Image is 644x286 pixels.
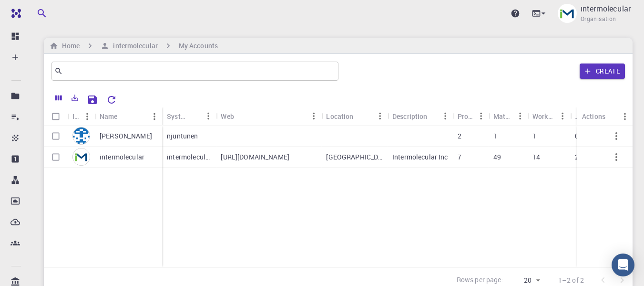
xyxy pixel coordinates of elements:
div: Location [326,107,353,126]
p: 0 [575,131,579,141]
button: Export [67,90,83,106]
button: Menu [201,108,216,124]
div: Workflows [528,107,570,126]
p: intermolecular [581,3,631,14]
div: Description [392,107,428,126]
p: Intermolecular Inc [392,152,448,162]
div: Name [95,107,162,126]
button: Columns [51,90,67,106]
div: Description [388,107,453,126]
button: Menu [555,108,570,124]
p: [GEOGRAPHIC_DATA], [GEOGRAPHIC_DATA], [GEOGRAPHIC_DATA] [326,152,383,162]
p: 14 [532,152,540,162]
div: Name [100,107,118,126]
button: Menu [306,108,321,124]
h6: Home [58,41,80,51]
button: Sort [118,109,133,124]
p: njuntunen [167,131,198,141]
div: Web [216,107,321,126]
button: Create [580,64,625,79]
p: [PERSON_NAME] [100,131,152,141]
p: 26937 [575,152,594,162]
p: 1 [493,131,497,141]
p: 49 [493,152,501,162]
button: Menu [80,109,95,124]
div: Materials [493,107,512,126]
p: 2 [458,131,461,141]
p: intermolecular [167,152,211,162]
p: [URL][DOMAIN_NAME] [221,152,289,162]
p: 1 [532,131,536,141]
div: Actions [577,107,633,126]
div: Materials [489,107,528,126]
div: Workflows [532,107,555,126]
h6: intermolecular [109,41,157,51]
button: Menu [372,108,388,124]
div: System Name [167,107,185,126]
button: Save Explorer Settings [83,90,102,109]
div: System Name [162,107,216,126]
p: Rows per page: [457,275,503,286]
p: 1–2 of 2 [558,275,584,285]
div: Projects [458,107,473,126]
div: Icon [72,107,80,126]
div: Open Intercom Messenger [612,254,634,276]
img: logo [8,9,21,18]
button: Menu [512,108,528,124]
span: Support [19,7,53,15]
p: intermolecular [100,152,144,162]
button: Reset Explorer Settings [102,90,121,109]
div: Location [321,107,388,126]
div: Projects [453,107,489,126]
button: Sort [185,108,201,124]
button: Menu [473,108,489,124]
button: Menu [438,108,453,124]
h6: My Accounts [179,41,218,51]
div: Web [221,107,234,126]
img: avatar [72,127,90,145]
p: 7 [458,152,461,162]
div: Icon [68,107,95,126]
button: Menu [617,109,633,124]
nav: breadcrumb [48,41,220,51]
button: Menu [147,109,162,124]
div: Actions [582,107,605,126]
img: avatar [72,148,90,166]
span: Organisation [581,14,616,24]
img: intermolecular [558,4,577,23]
